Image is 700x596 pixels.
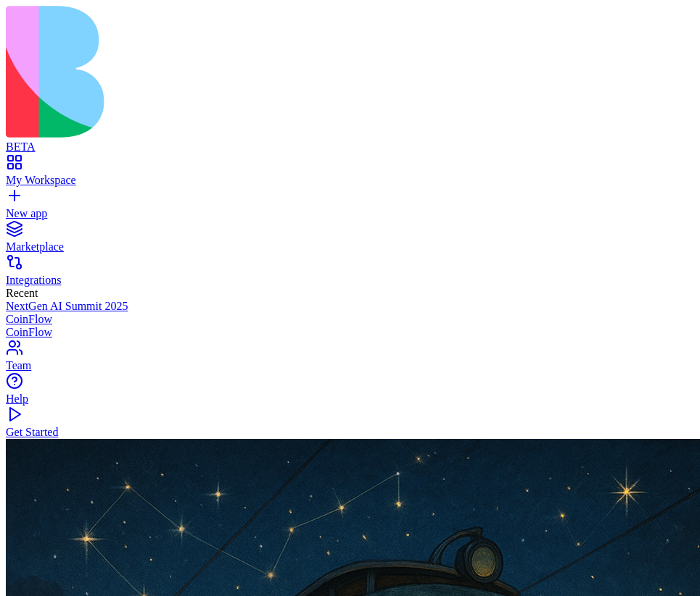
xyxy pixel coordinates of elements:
div: Integrations [6,274,694,287]
a: CoinFlow [6,313,694,326]
img: logo [6,6,589,138]
a: Team [6,346,694,372]
div: Get Started [6,426,694,439]
a: Help [6,379,694,406]
a: CoinFlow [6,326,694,339]
div: Help [6,393,694,406]
div: New app [6,207,694,220]
div: Team [6,359,694,372]
div: Marketplace [6,240,694,253]
a: Integrations [6,261,694,287]
a: BETA [6,127,694,154]
a: My Workspace [6,161,694,187]
div: BETA [6,140,694,154]
div: My Workspace [6,174,694,187]
span: Recent [6,287,38,299]
a: New app [6,194,694,220]
a: Marketplace [6,227,694,253]
a: NextGen AI Summit 2025 [6,300,694,313]
a: Get Started [6,413,694,439]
